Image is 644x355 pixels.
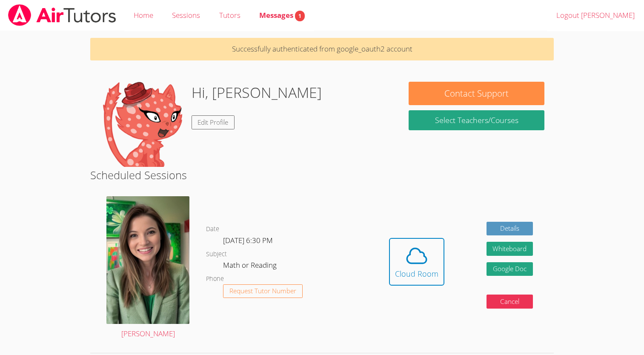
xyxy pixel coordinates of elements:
span: 1 [295,11,305,21]
img: default.png [100,82,185,167]
button: Cancel [487,295,533,309]
div: Cloud Room [395,268,438,280]
dt: Subject [206,249,227,260]
button: Cloud Room [389,238,444,286]
button: Request Tutor Number [223,284,303,298]
img: IMG_1088.jpeg [106,196,189,324]
p: Successfully authenticated from google_oauth2 account [90,38,554,60]
span: Messages [259,10,305,20]
a: Google Doc [487,262,533,276]
span: [DATE] 6:30 PM [223,235,273,245]
a: Select Teachers/Courses [409,110,545,130]
button: Whiteboard [487,242,533,256]
h1: Hi, [PERSON_NAME] [192,82,322,103]
dt: Phone [206,274,224,284]
dd: Math or Reading [223,259,278,274]
a: Edit Profile [192,115,235,129]
button: Contact Support [409,82,545,105]
img: airtutors_banner-c4298cdbf04f3fff15de1276eac7730deb9818008684d7c2e4769d2f7ddbe033.png [7,4,117,26]
a: Details [487,222,533,236]
h2: Scheduled Sessions [90,167,554,183]
span: Request Tutor Number [229,288,296,294]
a: [PERSON_NAME] [106,196,189,340]
dt: Date [206,224,219,235]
